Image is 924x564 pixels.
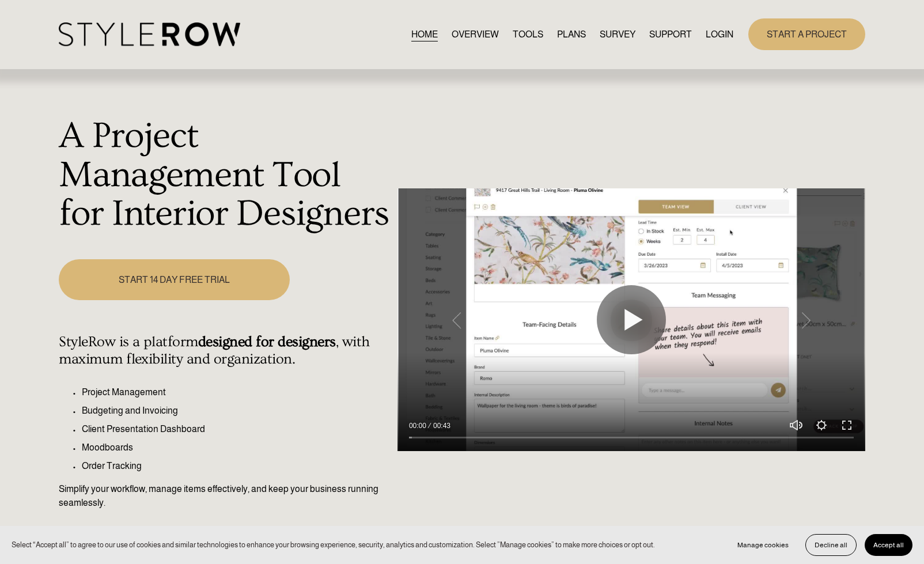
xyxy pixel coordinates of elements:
input: Seek [409,434,854,442]
a: LOGIN [706,27,733,42]
a: folder dropdown [649,27,692,42]
a: SURVEY [600,27,635,42]
h4: StyleRow is a platform , with maximum flexibility and organization. [59,334,391,368]
a: PLANS [557,27,586,42]
button: Play [597,285,666,354]
button: Manage cookies [729,534,797,556]
strong: designed for designers [198,334,336,350]
p: Order Tracking [82,459,391,473]
a: OVERVIEW [452,27,499,42]
h1: A Project Management Tool for Interior Designers [59,117,391,234]
button: Accept all [865,534,912,556]
p: Select “Accept all” to agree to our use of cookies and similar technologies to enhance your brows... [12,539,655,550]
p: Budgeting and Invoicing [82,404,391,418]
div: Current time [409,420,429,431]
p: Simplify your workflow, manage items effectively, and keep your business running seamlessly. [59,482,391,510]
span: Accept all [873,541,904,549]
button: Decline all [805,534,857,556]
a: HOME [411,27,438,42]
a: START A PROJECT [748,18,865,50]
p: Moodboards [82,441,391,455]
span: SUPPORT [649,28,692,41]
a: START 14 DAY FREE TRIAL [59,259,289,300]
a: TOOLS [513,27,543,42]
p: Project Management [82,385,391,399]
span: Manage cookies [737,541,789,549]
p: Client Presentation Dashboard [82,422,391,436]
span: Decline all [815,541,847,549]
img: StyleRow [59,22,240,46]
div: Duration [429,420,453,431]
